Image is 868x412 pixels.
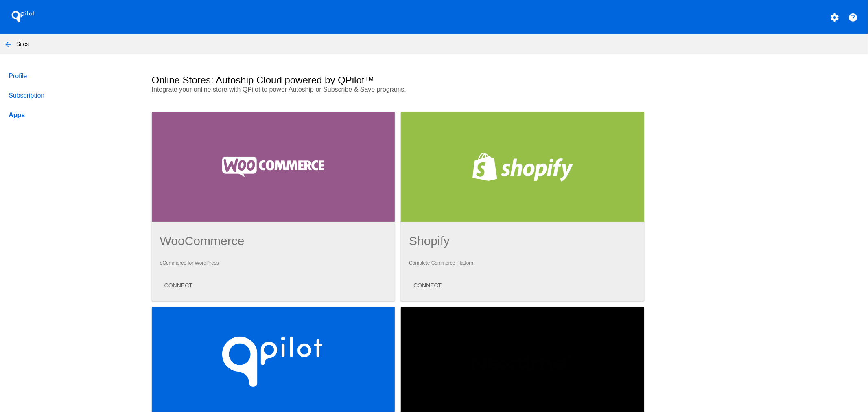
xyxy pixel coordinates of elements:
[409,234,636,248] h1: Shopify
[7,9,39,25] h1: QPilot
[3,39,13,49] mat-icon: arrow_back
[7,86,138,105] a: Subscription
[7,105,138,125] a: Apps
[160,260,387,266] p: eCommerce for WordPress
[152,86,514,93] p: Integrate your online store with QPilot to power Autoship or Subscribe & Save programs.
[848,13,858,22] mat-icon: help
[7,66,138,86] a: Profile
[152,75,374,86] h2: Online Stores: Autoship Cloud powered by QPilot™
[158,278,199,293] button: CONNECT
[160,234,387,248] h1: WooCommerce
[413,282,442,289] span: CONNECT
[164,282,192,289] span: CONNECT
[409,260,636,266] p: Complete Commerce Platform
[830,13,840,22] mat-icon: settings
[407,278,448,293] button: CONNECT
